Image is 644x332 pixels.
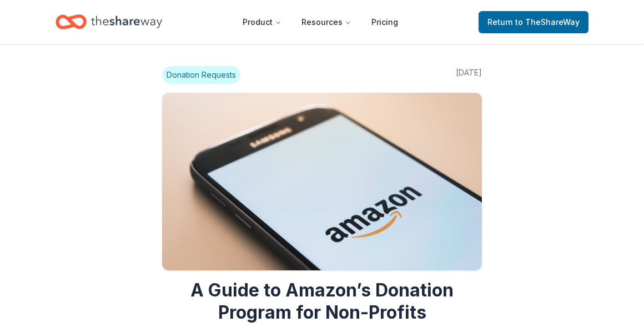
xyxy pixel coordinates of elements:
h1: A Guide to Amazon’s Donation Program for Non-Profits [162,279,482,324]
img: Image for A Guide to Amazon’s Donation Program for Non-Profits [162,93,482,270]
span: Return [487,16,580,29]
span: [DATE] [456,66,482,84]
a: Returnto TheShareWay [479,11,588,33]
span: Donation Requests [162,66,240,84]
a: Home [56,9,162,35]
span: to TheShareWay [515,17,580,27]
button: Product [234,11,290,33]
button: Resources [293,11,360,33]
nav: Main [234,9,407,35]
a: Pricing [363,11,407,33]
